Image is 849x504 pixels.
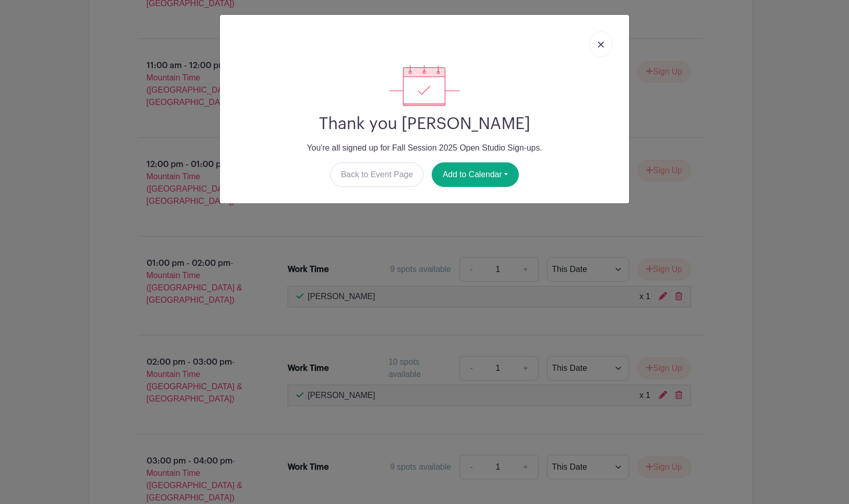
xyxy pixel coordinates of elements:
img: signup_complete-c468d5dda3e2740ee63a24cb0ba0d3ce5d8a4ecd24259e683200fb1569d990c8.svg [389,65,460,106]
button: Add to Calendar [432,162,519,187]
p: You're all signed up for Fall Session 2025 Open Studio Sign-ups. [228,142,621,154]
h2: Thank you [PERSON_NAME] [228,114,621,134]
a: Back to Event Page [330,162,424,187]
img: close_button-5f87c8562297e5c2d7936805f587ecaba9071eb48480494691a3f1689db116b3.svg [598,41,604,48]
